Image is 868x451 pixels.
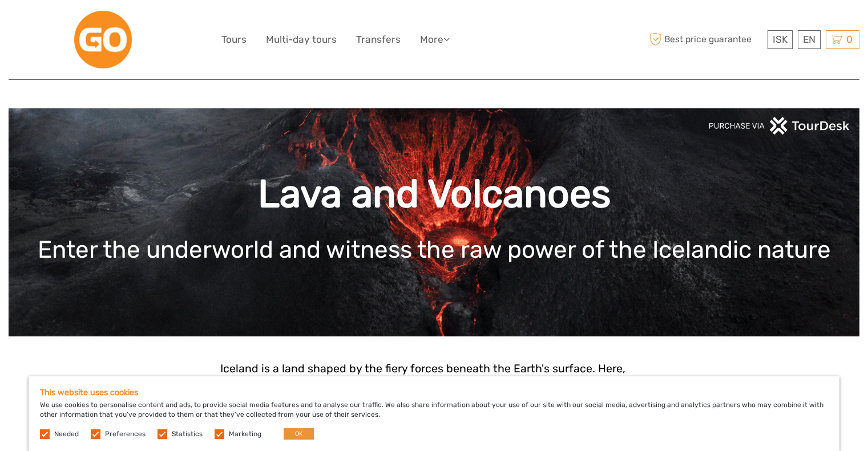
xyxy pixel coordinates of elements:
[356,31,401,48] a: Transfers
[845,34,854,45] span: 0
[773,34,788,45] span: ISK
[172,429,203,439] label: Statistics
[708,117,851,135] img: PurchaseViaTourDeskwhite.png
[284,428,314,440] button: OK
[26,235,842,264] h1: Enter the underworld and witness the raw power of the Icelandic nature
[647,30,765,49] span: Best price guarantee
[29,376,839,451] div: We use cookies to personalise content and ads, to provide social media features and to analyse ou...
[72,9,134,71] img: 1096-1703b550-bf4e-4db5-bf57-08e43595299e_logo_big.jpg
[798,30,821,49] div: EN
[420,31,450,48] a: More
[40,388,828,397] h5: This website uses cookies
[266,31,337,48] a: Multi-day tours
[26,171,842,217] h1: Lava and Volcanoes
[229,429,261,439] label: Marketing
[221,31,247,48] a: Tours
[54,429,79,439] label: Needed
[105,429,146,439] label: Preferences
